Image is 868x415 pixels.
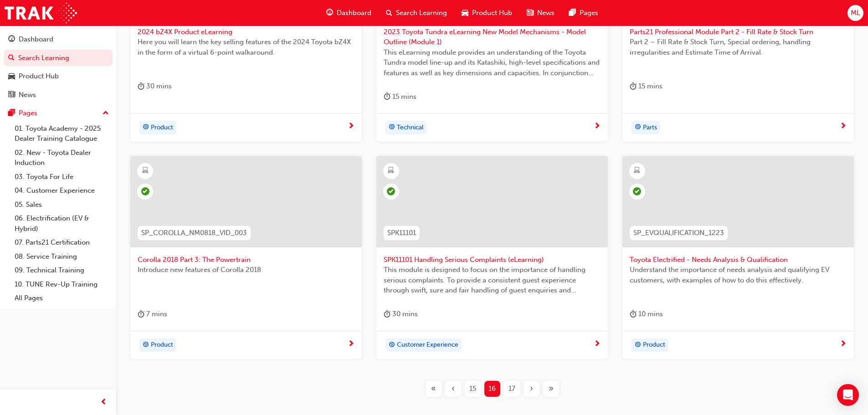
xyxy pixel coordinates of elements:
div: Open Intercom Messenger [837,384,859,406]
a: 09. Technical Training [11,263,113,277]
span: duration-icon [630,81,637,92]
span: SPK11101 [387,228,416,238]
span: Introduce new features of Corolla 2018 [138,265,354,275]
div: 30 mins [384,308,418,320]
span: SP_EVQUALIFICATION_1223 [633,228,724,238]
span: target-icon [389,122,395,133]
span: News [537,8,555,18]
div: Product Hub [19,71,59,82]
span: Corolla 2018 Part 3: The Powertrain [138,255,354,265]
a: SP_EVQUALIFICATION_1223Toyota Electrified - Needs Analysis & QualificationUnderstand the importan... [622,156,854,359]
span: next-icon [840,340,847,348]
span: learningRecordVerb_COMPLETE-icon [387,187,395,195]
span: next-icon [594,123,601,131]
span: duration-icon [384,91,390,102]
span: Parts [643,123,657,133]
span: SPK11101 Handling Serious Complaints (eLearning) [384,255,601,265]
a: SP_COROLLA_NM0818_VID_003Corolla 2018 Part 3: The PowertrainIntroduce new features of Corolla 201... [130,156,362,359]
span: target-icon [389,339,395,351]
span: This module is designed to focus on the importance of handling serious complaints. To provide a c... [384,265,601,296]
span: learningRecordVerb_PASS-icon [633,187,641,195]
span: duration-icon [630,308,637,320]
span: « [431,384,436,394]
span: duration-icon [138,81,144,92]
div: 15 mins [630,81,663,92]
span: Product Hub [472,8,512,18]
span: target-icon [143,339,149,351]
span: 2024 bZ4X Product eLearning [138,27,354,37]
a: 08. Service Training [11,250,113,264]
span: next-icon [594,340,601,348]
span: ML [851,8,860,18]
span: 17 [508,384,515,394]
span: learningResourceType_ELEARNING-icon [142,165,149,177]
img: Trak [5,3,77,23]
span: Parts21 Professional Module Part 2 - Fill Rate & Stock Turn [630,27,847,37]
span: 16 [488,384,496,394]
a: Product Hub [4,68,113,85]
span: news-icon [527,7,534,19]
span: › [530,384,533,394]
button: Pages [4,105,113,122]
button: Page 16 [483,381,502,397]
span: next-icon [348,123,354,131]
span: Product [643,340,665,350]
span: target-icon [635,122,641,133]
a: search-iconSearch Learning [379,4,454,22]
a: 05. Sales [11,198,113,212]
span: next-icon [840,123,847,131]
a: guage-iconDashboard [319,4,379,22]
div: News [19,90,36,100]
button: ML [847,5,863,21]
a: 03. Toyota For Life [11,170,113,184]
span: Product [151,123,173,133]
span: up-icon [103,108,109,119]
span: target-icon [635,339,641,351]
span: target-icon [143,122,149,133]
span: pages-icon [569,7,576,19]
div: 7 mins [138,308,167,320]
div: 15 mins [384,91,416,102]
span: guage-icon [326,7,333,19]
a: SPK11101SPK11101 Handling Serious Complaints (eLearning)This module is designed to focus on the i... [376,156,608,359]
span: learningResourceType_ELEARNING-icon [634,165,640,177]
a: 01. Toyota Academy - 2025 Dealer Training Catalogue [11,122,113,146]
span: Technical [397,123,424,133]
span: Understand the importance of needs analysis and qualifying EV customers, with examples of how to ... [630,265,847,285]
a: All Pages [11,291,113,305]
span: car-icon [8,72,15,81]
span: This eLearning module provides an understanding of the Toyota Tundra model line-up and its Katash... [384,47,601,78]
div: 10 mins [630,308,663,320]
span: Here you will learn the key selling features of the 2024 Toyota bZ4X in the form of a virtual 6-p... [138,37,354,57]
span: Pages [580,8,598,18]
span: news-icon [8,91,15,99]
div: 30 mins [138,81,172,92]
a: Search Learning [4,50,113,67]
a: pages-iconPages [562,4,606,22]
span: 15 [469,384,476,394]
span: ‹ [452,384,455,394]
span: Search Learning [396,8,447,18]
span: pages-icon [8,109,15,118]
span: guage-icon [8,36,15,44]
a: 10. TUNE Rev-Up Training [11,277,113,292]
span: Customer Experience [397,340,458,350]
button: Page 15 [463,381,483,397]
span: duration-icon [138,308,144,320]
a: 02. New - Toyota Dealer Induction [11,146,113,170]
div: Pages [19,108,37,118]
span: learningResourceType_ELEARNING-icon [388,165,394,177]
span: Part 2 – Fill Rate & Stock Turn, Special ordering, handling irregularities and Estimate Time of A... [630,37,847,57]
span: learningRecordVerb_COMPLETE-icon [141,187,149,195]
span: car-icon [462,7,468,19]
button: First page [424,381,443,397]
span: search-icon [8,54,15,62]
a: news-iconNews [519,4,562,22]
span: Dashboard [337,8,371,18]
span: next-icon [348,340,354,348]
a: 04. Customer Experience [11,184,113,198]
button: Previous page [443,381,463,397]
button: Next page [522,381,541,397]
